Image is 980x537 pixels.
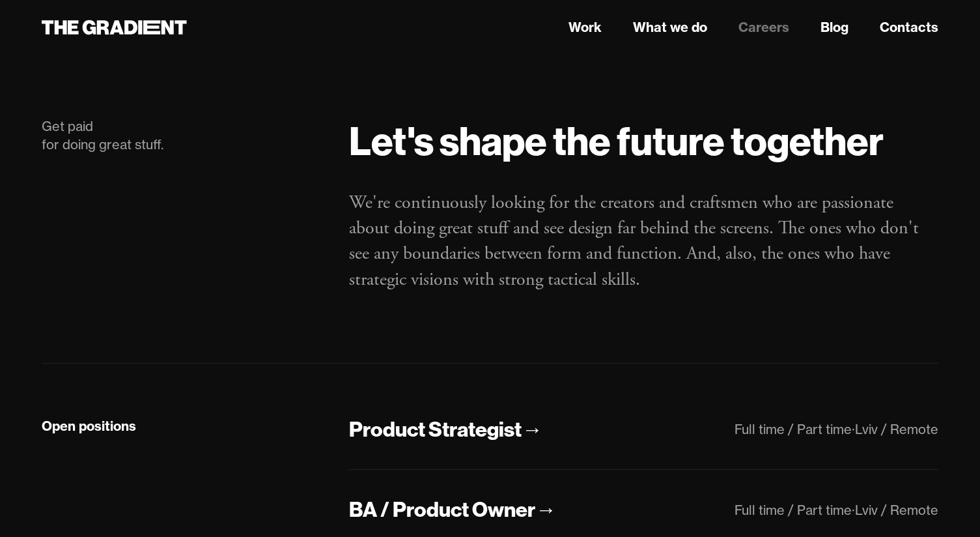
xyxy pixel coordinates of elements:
div: · [852,502,855,518]
a: Blog [820,18,848,37]
a: Careers [738,18,789,37]
div: Lviv / Remote [855,502,938,518]
div: Full time / Part time [735,502,852,518]
div: Product Strategist [349,416,522,443]
a: Contacts [880,18,938,37]
a: BA / Product Owner→ [349,496,556,524]
a: Product Strategist→ [349,416,542,444]
div: · [852,421,855,437]
div: → [535,496,556,523]
div: BA / Product Owner [349,496,535,523]
div: Get paid for doing great stuff. [42,117,323,154]
strong: Let's shape the future together [349,116,884,166]
div: Full time / Part time [735,421,852,437]
strong: Open positions [42,418,136,434]
p: We're continuously looking for the creators and craftsmen who are passionate about doing great st... [349,190,938,293]
a: Work [568,18,602,37]
div: → [522,416,542,443]
a: What we do [633,18,707,37]
div: Lviv / Remote [855,421,938,437]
